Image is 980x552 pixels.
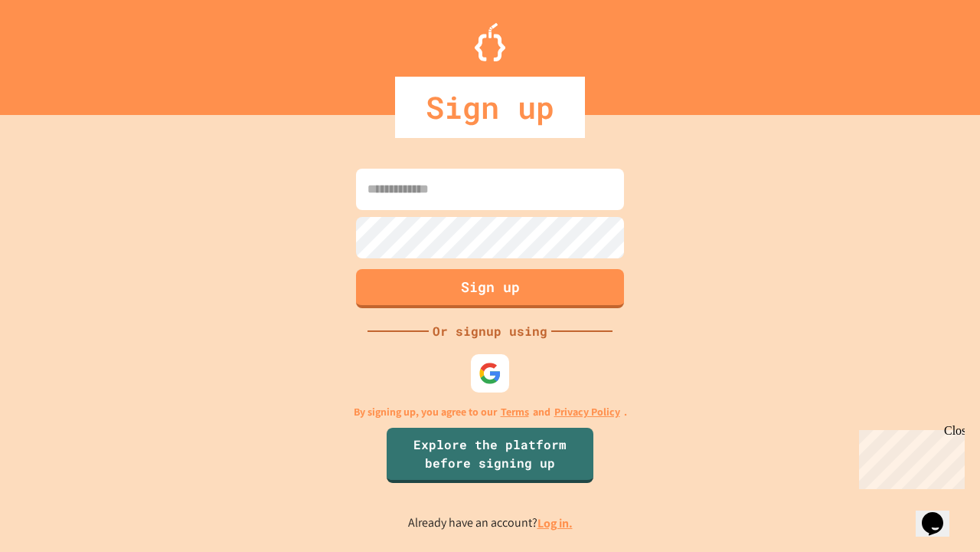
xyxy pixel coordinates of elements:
[354,404,627,420] p: By signing up, you agree to our and .
[916,491,965,537] iframe: chat widget
[395,77,585,138] div: Sign up
[356,269,624,308] button: Sign up
[6,6,106,97] div: Chat with us now!Close
[387,428,593,483] a: Explore the platform before signing up
[429,322,551,340] div: Or signup using
[501,404,529,420] a: Terms
[408,514,573,533] p: Already have an account?
[554,404,620,420] a: Privacy Policy
[479,362,501,385] img: google-icon.svg
[853,424,965,489] iframe: chat widget
[475,23,505,61] img: Logo.svg
[537,515,573,531] a: Log in.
